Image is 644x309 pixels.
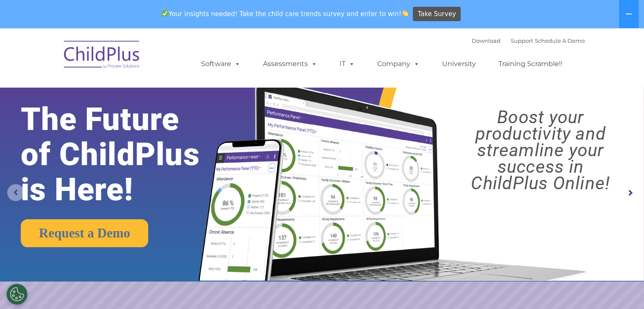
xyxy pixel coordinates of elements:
img: ✅ [162,10,168,17]
a: Company [369,55,428,72]
span: Take Survey [418,7,456,22]
a: Schedule A Demo [535,37,585,44]
font: | [472,37,585,44]
a: Software [193,55,249,72]
span: Your insights needed! Take the child care trends survey and enter to win! [158,6,412,22]
a: Support [511,37,533,44]
rs-layer: Boost your productivity and streamline your success in ChildPlus Online! [445,109,636,191]
a: University [434,55,484,72]
a: Assessments [254,55,326,72]
a: Take Survey [413,7,461,22]
button: Cookies Settings [6,284,28,305]
a: Download [472,37,500,44]
a: Training Scramble!! [490,55,571,72]
span: Phone number [118,91,154,97]
a: IT [331,55,363,72]
img: 👏 [402,10,408,17]
span: Last name [118,56,144,62]
iframe: Chat Widget [506,218,644,309]
rs-layer: The Future of ChildPlus is Here! [21,102,227,207]
a: Request a Demo [21,219,148,247]
img: ChildPlus by Procare Solutions [60,35,144,77]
